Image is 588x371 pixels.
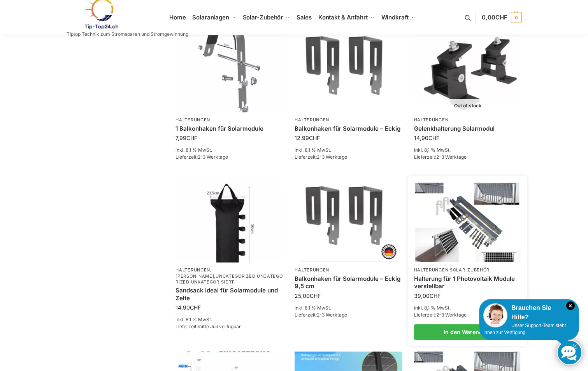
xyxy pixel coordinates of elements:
span: 2-3 Werktage [436,154,467,160]
a: Unkategorisiert [191,279,235,285]
a: 0,00CHF 0 [482,6,521,29]
a: Halterungen [414,267,449,273]
span: CHF [428,135,439,141]
span: mitte Juli verfügbar [198,324,241,329]
a: Uncategorized [176,273,283,285]
bdi: 14,90 [414,135,439,141]
p: , [414,267,521,273]
span: CHF [310,292,321,299]
span: Kontakt & Anfahrt [318,14,368,21]
span: Solar-Zubehör [243,14,283,21]
a: Halterung für 1 Photovoltaik Module verstellbar [414,275,521,290]
span: CHF [430,292,441,299]
i: Schließen [566,301,575,310]
a: Halterungen [176,117,210,122]
img: Balkonhaken eckig [295,182,402,262]
bdi: 12,99 [295,135,320,141]
a: Balkonhaken für Solarmodule – Eckig 9,5 cm [295,275,402,290]
img: Sandsäcke zu Beschwerung Camping, Schirme, Pavilions-Solarmodule [176,182,283,262]
a: Solar-Zubehör [450,267,490,273]
span: Windkraft [381,14,409,21]
span: 0 [511,12,522,23]
a: Halterungen [295,267,329,273]
span: CHF [186,135,197,141]
a: Uncategorized [216,273,255,279]
a: 1 Balkonhaken für Solarmodule [176,125,283,133]
span: CHF [309,135,320,141]
span: 2-3 Werktage [317,154,347,160]
a: Sandsack ideal für Solarmodule und Zelte [176,287,283,302]
a: Gelenkhalterung Solarmodul [414,125,521,133]
div: Brauchen Sie Hilfe? [483,303,575,322]
bdi: 14,90 [176,304,201,311]
p: , , , , [176,267,283,285]
span: 2-3 Werktage [436,312,467,318]
span: Lieferzeit: [176,154,228,160]
span: Lieferzeit: [295,154,347,160]
a: Balkonhaken für Solarmodule – Eckig [295,125,402,133]
img: Balkonhaken für Solarmodule - Eckig [295,32,402,112]
span: Unser Support-Team steht Ihnen zur Verfügung [483,323,566,335]
p: inkl. 8,1 % MwSt. [295,147,402,154]
a: In den Warenkorb legen: „Halterung für 1 Photovoltaik Module verstellbar“ [414,324,521,340]
bdi: 39,00 [414,292,441,299]
span: Sales [297,14,312,21]
img: Balkonhaken für runde Handläufe [176,32,283,112]
p: inkl. 8,1 % MwSt. [295,304,402,311]
a: Halterungen [295,117,329,122]
span: CHF [190,304,201,311]
p: inkl. 8,1 % MwSt. [414,147,521,154]
p: inkl. 8,1 % MwSt. [414,304,521,311]
span: 2-3 Werktage [198,154,228,160]
a: Halterungen [176,267,210,273]
bdi: 25,00 [295,292,321,299]
span: 0,00 [482,14,507,21]
img: Customer service [483,303,507,327]
span: Lieferzeit: [414,312,467,318]
span: CHF [495,14,507,21]
span: 2-3 Werktage [317,312,347,318]
p: inkl. 8,1 % MwSt. [176,316,283,323]
bdi: 7,99 [176,135,197,141]
a: Halterungen [414,117,449,122]
span: Lieferzeit: [295,312,347,318]
a: Out of stockGelenkhalterung Solarmodul [414,32,521,112]
span: Solaranlagen [192,14,229,21]
span: Lieferzeit: [176,324,241,329]
p: Tiptop Technik zum Stromsparen und Stromgewinnung [67,32,188,37]
img: Halterung für 1 Photovoltaik Module verstellbar [415,183,520,262]
img: Gelenkhalterung Solarmodul [414,32,521,112]
a: [PERSON_NAME] [176,273,214,279]
p: inkl. 8,1 % MwSt. [176,147,283,154]
span: Lieferzeit: [414,154,467,160]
